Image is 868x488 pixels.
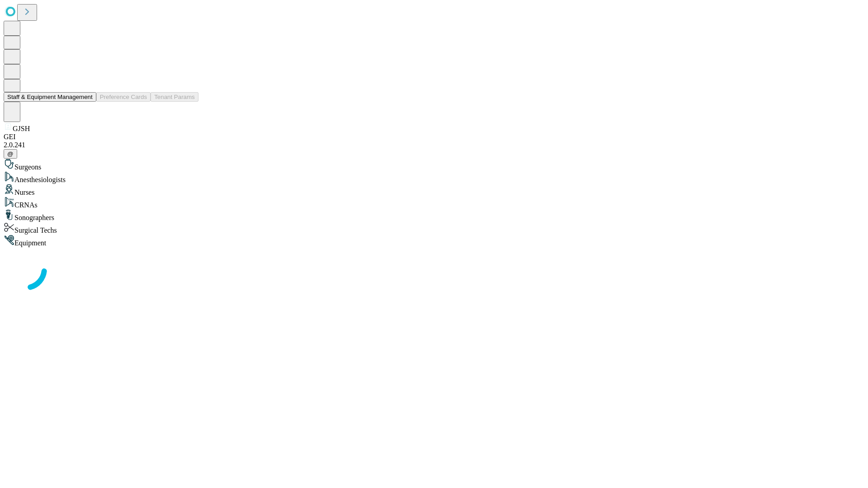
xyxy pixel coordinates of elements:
[4,133,864,141] div: GEI
[13,125,30,132] span: GJSH
[4,149,17,159] button: @
[4,235,864,247] div: Equipment
[4,184,864,197] div: Nurses
[96,92,151,102] button: Preference Cards
[4,171,864,184] div: Anesthesiologists
[4,141,864,149] div: 2.0.241
[4,209,864,222] div: Sonographers
[151,92,198,102] button: Tenant Params
[4,92,96,102] button: Staff & Equipment Management
[7,150,14,157] span: @
[4,159,864,171] div: Surgeons
[4,222,864,235] div: Surgical Techs
[4,197,864,209] div: CRNAs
